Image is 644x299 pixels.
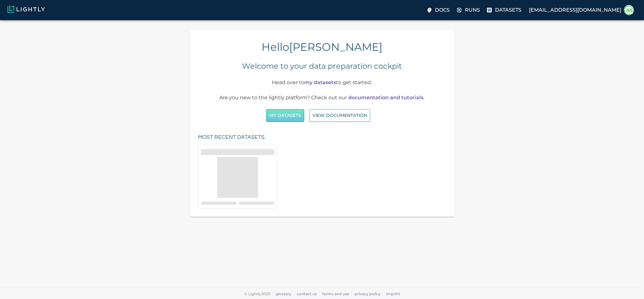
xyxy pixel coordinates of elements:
[304,79,336,85] a: my datasets
[266,112,304,118] a: My Datasets
[195,40,449,54] h4: Hello [PERSON_NAME]
[309,109,370,122] button: View documentation
[242,61,402,71] h5: Welcome to your data preparation cockpit
[435,6,450,14] p: Docs
[495,6,521,14] p: Datasets
[309,112,370,118] a: View documentation
[348,95,423,101] a: documentation and tutorials
[386,291,400,296] a: imprint
[465,6,480,14] p: Runs
[217,79,427,86] p: Head over to to get started.
[425,4,452,16] label: Docs
[624,5,634,15] img: Dinesh T
[8,5,45,13] img: Lightly
[244,291,270,296] span: © Lightly 2025
[485,4,524,16] label: Datasets
[297,291,317,296] a: contact us
[217,94,427,101] p: Are you new to the lightly platform? Check out our .
[322,291,349,296] a: terms and use
[276,291,291,296] a: glossary
[529,6,621,14] p: [EMAIL_ADDRESS][DOMAIN_NAME]
[266,109,304,122] button: My Datasets
[526,3,636,17] label: [EMAIL_ADDRESS][DOMAIN_NAME]Dinesh T
[355,291,381,296] a: privacy policy
[198,133,265,142] h6: Most recent datasets
[455,4,482,16] label: Runs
